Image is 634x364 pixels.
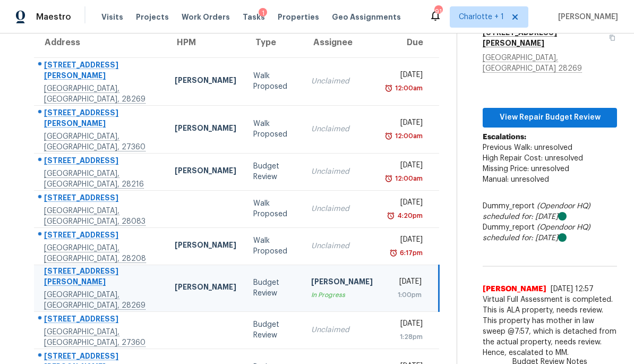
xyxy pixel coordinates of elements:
[483,108,617,128] button: View Repair Budget Review
[390,160,423,173] div: [DATE]
[483,201,617,222] div: Dummy_report
[311,241,373,251] div: Unclaimed
[483,165,569,173] span: Missing Price: unresolved
[393,173,423,184] div: 12:00am
[384,83,393,94] img: Overdue Alarm Icon
[311,124,373,134] div: Unclaimed
[253,161,294,182] div: Budget Review
[384,173,393,184] img: Overdue Alarm Icon
[389,248,398,258] img: Overdue Alarm Icon
[278,12,319,22] span: Properties
[311,325,373,335] div: Unclaimed
[483,284,546,294] span: [PERSON_NAME]
[175,123,236,136] div: [PERSON_NAME]
[311,76,373,87] div: Unclaimed
[390,318,423,332] div: [DATE]
[332,12,401,22] span: Geo Assignments
[395,210,423,221] div: 4:20pm
[253,118,294,140] div: Walk Proposed
[551,285,594,293] span: [DATE] 12:57
[384,131,393,141] img: Overdue Alarm Icon
[182,12,230,22] span: Work Orders
[303,28,381,57] th: Assignee
[398,248,423,258] div: 6:17pm
[175,240,236,253] div: [PERSON_NAME]
[36,12,71,22] span: Maestro
[34,28,166,57] th: Address
[390,70,423,83] div: [DATE]
[390,276,422,290] div: [DATE]
[243,13,265,21] span: Tasks
[387,210,395,221] img: Overdue Alarm Icon
[537,224,590,231] i: (Opendoor HQ)
[259,8,267,19] div: 1
[166,28,245,57] th: HPM
[245,28,303,57] th: Type
[483,222,617,243] div: Dummy_report
[311,166,373,177] div: Unclaimed
[393,83,423,94] div: 12:00am
[311,204,373,214] div: Unclaimed
[483,294,617,358] span: Virtual Full Assessment is completed. This is ALA property, needs review. This property has mothe...
[253,71,294,92] div: Walk Proposed
[390,117,423,131] div: [DATE]
[253,319,294,341] div: Budget Review
[101,12,123,22] span: Visits
[483,133,526,141] b: Escalations:
[253,235,294,257] div: Walk Proposed
[136,12,169,22] span: Projects
[483,234,558,242] i: scheduled for: [DATE]
[175,282,236,295] div: [PERSON_NAME]
[175,165,236,179] div: [PERSON_NAME]
[390,290,422,300] div: 1:00pm
[554,12,618,22] span: [PERSON_NAME]
[175,75,236,88] div: [PERSON_NAME]
[491,111,609,124] span: View Repair Budget Review
[253,198,294,219] div: Walk Proposed
[253,277,294,299] div: Budget Review
[390,234,423,248] div: [DATE]
[483,213,558,221] i: scheduled for: [DATE]
[390,197,423,210] div: [DATE]
[603,23,617,53] button: Copy Address
[537,202,590,210] i: (Opendoor HQ)
[459,12,504,22] span: Charlotte + 1
[483,155,583,162] span: High Repair Cost: unresolved
[434,6,442,17] div: 91
[483,176,549,183] span: Manual: unresolved
[393,131,423,141] div: 12:00am
[483,144,572,151] span: Previous Walk: unresolved
[311,290,373,300] div: In Progress
[390,332,423,342] div: 1:28pm
[381,28,439,57] th: Due
[311,276,373,290] div: [PERSON_NAME]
